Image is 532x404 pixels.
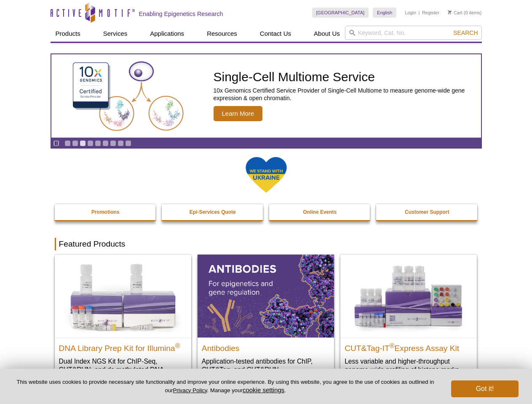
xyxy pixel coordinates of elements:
[255,26,296,42] a: Contact Us
[345,26,482,40] input: Keyword, Cat. No.
[95,140,101,146] a: Go to slide 5
[245,156,287,194] img: We Stand With Ukraine
[340,255,477,382] a: CUT&Tag-IT® Express Assay Kit CUT&Tag-IT®Express Assay Kit Less variable and higher-throughput ge...
[55,238,478,250] h2: Featured Products
[91,209,120,215] strong: Promotions
[173,387,207,393] a: Privacy Policy
[72,140,78,146] a: Go to slide 2
[190,209,236,215] strong: Epi-Services Quote
[376,204,478,220] a: Customer Support
[102,140,109,146] a: Go to slide 6
[312,8,369,18] a: [GEOGRAPHIC_DATA]
[405,10,416,16] a: Login
[451,380,519,397] button: Got it!
[345,357,473,374] p: Less variable and higher-throughput genome-wide profiling of histone marks​.
[214,71,477,83] h2: Single-Cell Multiome Service
[87,140,94,146] a: Go to slide 4
[448,8,482,18] li: (0 items)
[214,87,477,102] p: 10x Genomics Certified Service Provider of Single-Cell Multiome to measure genome-wide gene expre...
[198,255,334,382] a: All Antibodies Antibodies Application-tested antibodies for ChIP, CUT&Tag, and CUT&RUN.
[110,140,116,146] a: Go to slide 7
[243,386,284,393] button: cookie settings
[13,378,437,394] p: This website uses cookies to provide necessary site functionality and improve your online experie...
[214,106,263,121] span: Learn More
[162,204,264,220] a: Epi-Services Quote
[80,140,86,146] a: Go to slide 3
[448,10,462,16] a: Cart
[303,209,337,215] strong: Online Events
[51,54,481,138] article: Single-Cell Multiome Service
[202,357,330,374] p: Application-tested antibodies for ChIP, CUT&Tag, and CUT&RUN.
[202,340,330,353] h2: Antibodies
[422,10,439,16] a: Register
[340,255,477,337] img: CUT&Tag-IT® Express Assay Kit
[53,140,59,146] a: Toggle autoplay
[269,204,371,220] a: Online Events
[59,357,187,383] p: Dual Index NGS Kit for ChIP-Seq, CUT&RUN, and ds methylated DNA assays.
[51,54,481,138] a: Single-Cell Multiome Service Single-Cell Multiome Service 10x Genomics Certified Service Provider...
[55,255,191,391] a: DNA Library Prep Kit for Illumina DNA Library Prep Kit for Illumina® Dual Index NGS Kit for ChIP-...
[175,342,180,349] sup: ®
[390,342,395,349] sup: ®
[405,209,449,215] strong: Customer Support
[55,255,191,337] img: DNA Library Prep Kit for Illumina
[51,26,86,42] a: Products
[345,340,473,353] h2: CUT&Tag-IT Express Assay Kit
[145,26,189,42] a: Applications
[309,26,345,42] a: About Us
[65,58,191,135] img: Single-Cell Multiome Service
[98,26,133,42] a: Services
[198,255,334,337] img: All Antibodies
[125,140,131,146] a: Go to slide 9
[419,8,420,18] li: |
[139,10,223,18] h2: Enabling Epigenetics Research
[64,140,71,146] a: Go to slide 1
[59,340,187,353] h2: DNA Library Prep Kit for Illumina
[451,29,480,37] button: Search
[118,140,124,146] a: Go to slide 8
[55,204,157,220] a: Promotions
[202,26,242,42] a: Resources
[373,8,396,18] a: English
[453,29,478,36] span: Search
[448,10,452,14] img: Your Cart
